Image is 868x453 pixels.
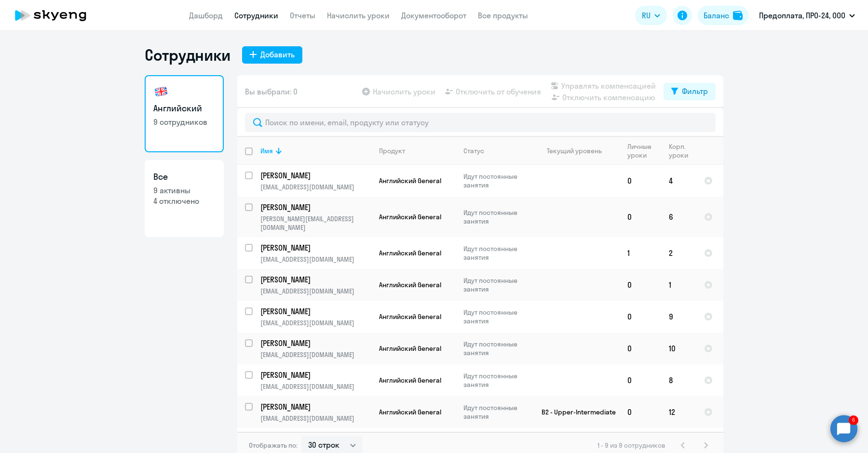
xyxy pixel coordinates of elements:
td: 0 [620,396,661,428]
p: [EMAIL_ADDRESS][DOMAIN_NAME] [260,350,371,359]
img: english [153,84,169,99]
span: Английский General [379,408,441,416]
a: Отчеты [290,11,315,20]
div: Статус [463,147,484,155]
div: Корп. уроки [669,142,696,160]
a: [PERSON_NAME] [260,242,371,253]
span: 1 - 9 из 9 сотрудников [597,441,665,450]
div: Продукт [379,147,405,155]
span: Английский General [379,344,441,353]
a: Начислить уроки [327,11,390,20]
p: Идут постоянные занятия [463,308,529,325]
p: [PERSON_NAME] [260,242,369,253]
a: Английский9 сотрудников [145,75,224,152]
p: Идут постоянные занятия [463,340,529,357]
p: [PERSON_NAME] [260,338,369,348]
p: [PERSON_NAME] [260,370,369,380]
td: 0 [620,197,661,237]
h3: Все [153,171,215,183]
span: Английский General [379,280,441,289]
button: Балансbalance [698,6,748,25]
p: [PERSON_NAME][EMAIL_ADDRESS][DOMAIN_NAME] [260,214,371,232]
a: Сотрудники [234,11,278,20]
button: RU [635,6,667,25]
p: [EMAIL_ADDRESS][DOMAIN_NAME] [260,382,371,391]
td: 9 [661,301,696,333]
p: [EMAIL_ADDRESS][DOMAIN_NAME] [260,414,371,423]
p: Предоплата, ПРО-24, ООО [759,10,845,21]
a: [PERSON_NAME] [260,401,371,412]
p: [PERSON_NAME] [260,401,369,412]
img: balance [733,11,743,20]
a: [PERSON_NAME] [260,306,371,317]
td: 0 [620,269,661,301]
a: [PERSON_NAME] [260,370,371,380]
p: Идут постоянные занятия [463,172,529,189]
td: 0 [620,333,661,364]
div: Добавить [260,49,295,60]
div: Имя [260,147,273,155]
a: Документооборот [401,11,466,20]
h3: Английский [153,102,215,115]
div: Имя [260,147,371,155]
td: 1 [620,237,661,269]
p: 9 сотрудников [153,117,215,127]
p: [EMAIL_ADDRESS][DOMAIN_NAME] [260,183,371,191]
button: Предоплата, ПРО-24, ООО [754,4,860,27]
a: [PERSON_NAME] [260,338,371,348]
a: [PERSON_NAME] [260,170,371,181]
p: [PERSON_NAME] [260,274,369,285]
td: B2 - Upper-Intermediate [530,396,620,428]
p: [PERSON_NAME] [260,202,369,213]
td: 10 [661,333,696,364]
p: Идут постоянные занятия [463,244,529,262]
td: 0 [620,364,661,396]
div: Баланс [704,10,729,21]
td: 0 [620,301,661,333]
span: Вы выбрали: 0 [245,86,298,97]
span: Английский General [379,249,441,257]
a: Все9 активны4 отключено [145,160,224,237]
a: Дашборд [189,11,223,20]
div: Личные уроки [627,142,661,160]
p: [PERSON_NAME] [260,170,369,181]
a: Все продукты [478,11,528,20]
td: 12 [661,396,696,428]
p: [PERSON_NAME] [260,306,369,317]
a: [PERSON_NAME] [260,202,371,213]
input: Поиск по имени, email, продукту или статусу [245,113,716,132]
span: Английский General [379,213,441,221]
p: [EMAIL_ADDRESS][DOMAIN_NAME] [260,319,371,327]
p: Идут постоянные занятия [463,276,529,293]
p: Идут постоянные занятия [463,208,529,226]
div: Фильтр [682,85,708,97]
p: Идут постоянные занятия [463,372,529,389]
button: Добавить [242,46,302,64]
span: Английский General [379,176,441,185]
span: Отображать по: [249,441,298,450]
div: Текущий уровень [538,147,619,155]
div: Текущий уровень [547,147,602,155]
p: 9 активны [153,185,215,196]
p: [EMAIL_ADDRESS][DOMAIN_NAME] [260,287,371,295]
td: 0 [620,165,661,197]
button: Фильтр [664,83,716,100]
h1: Сотрудники [145,45,231,65]
p: [EMAIL_ADDRESS][DOMAIN_NAME] [260,255,371,264]
span: RU [642,10,651,21]
td: 2 [661,237,696,269]
p: 4 отключено [153,196,215,206]
td: 6 [661,197,696,237]
td: 8 [661,364,696,396]
span: Английский General [379,312,441,321]
span: Английский General [379,376,441,385]
p: Идут постоянные занятия [463,403,529,421]
td: 1 [661,269,696,301]
td: 4 [661,165,696,197]
a: [PERSON_NAME] [260,274,371,285]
